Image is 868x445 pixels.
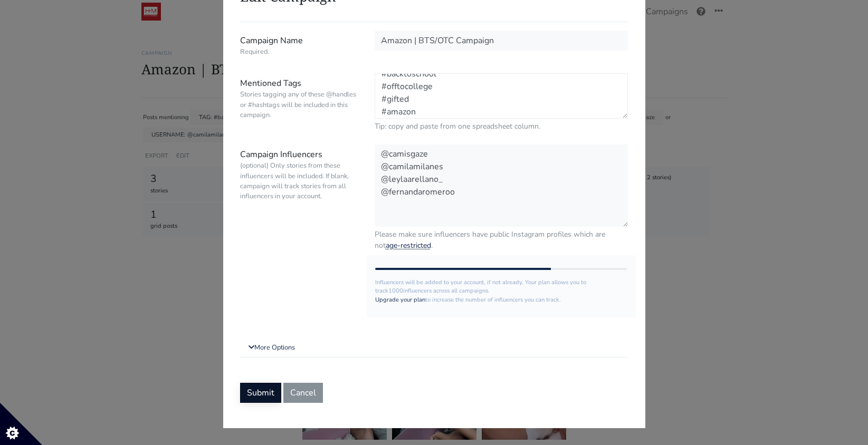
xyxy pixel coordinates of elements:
input: Campaign Name [375,31,628,51]
textarea: @camisgaze @camilamilanes @leylaarellano_ @fernandaromeroo [375,144,628,227]
a: More Options [240,338,628,357]
p: to increase the number of influencers you can track. [375,296,628,305]
small: (optional) Only stories from these influencers will be included. If blank, campaign will track st... [240,161,359,201]
small: Stories tagging any of these @handles or #hashtags will be included in this campaign. [240,90,359,120]
textarea: #backtoschool #offtocollege #gifted @amazon #regresoaclases [375,73,628,119]
label: Campaign Name [232,31,367,61]
button: Submit [240,383,281,403]
a: age-restricted [386,240,431,250]
div: Influencers will be added to your account, if not already. Your plan allows you to track influenc... [367,255,636,317]
a: Upgrade your plan [375,296,425,304]
label: Campaign Influencers [232,144,367,251]
button: Cancel [283,383,323,403]
small: Please make sure influencers have public Instagram profiles which are not . [375,229,628,251]
small: Required. [240,47,359,57]
small: Tip: copy and paste from one spreadsheet column. [375,121,628,132]
label: Mentioned Tags [232,73,367,132]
